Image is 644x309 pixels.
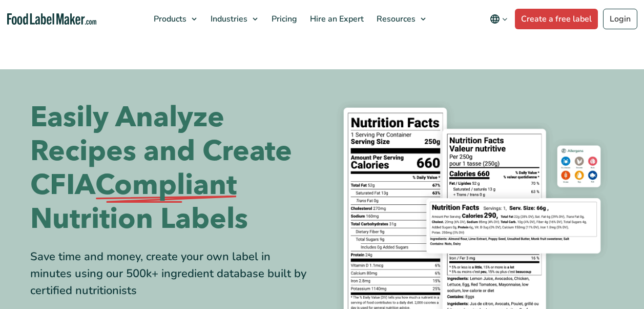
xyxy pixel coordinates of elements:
span: Compliant [95,168,237,202]
span: Pricing [268,13,298,25]
a: Login [603,9,637,29]
span: Products [151,13,188,25]
a: Create a free label [515,9,598,29]
span: Industries [207,13,248,25]
div: Save time and money, create your own label in minutes using our 500k+ ingredient database built b... [30,248,315,299]
span: Hire an Expert [307,13,365,25]
h1: Easily Analyze Recipes and Create CFIA Nutrition Labels [30,101,315,236]
span: Resources [373,13,417,25]
button: Change language [483,9,515,29]
a: Food Label Maker homepage [7,13,97,25]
